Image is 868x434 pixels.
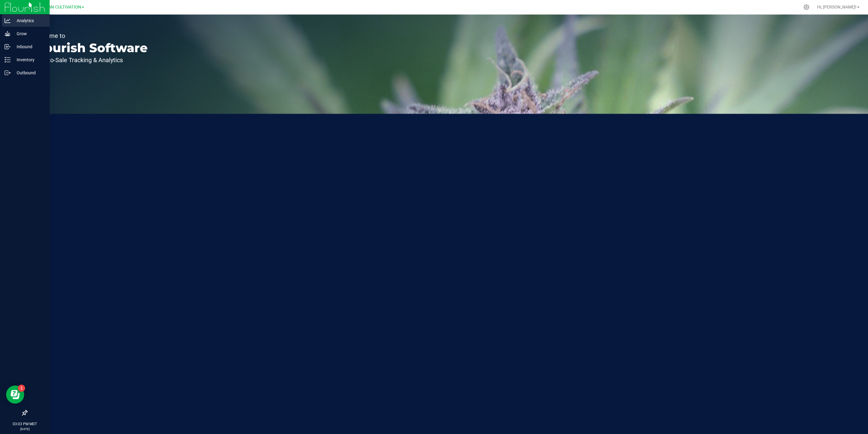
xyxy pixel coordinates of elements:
div: Manage settings [803,4,810,10]
iframe: Resource center unread badge [18,385,25,392]
p: Welcome to [33,33,148,39]
p: Seed-to-Sale Tracking & Analytics [33,57,148,63]
inline-svg: Outbound [5,70,11,76]
p: Analytics [11,17,47,24]
p: [DATE] [3,427,47,431]
inline-svg: Grow [5,31,11,37]
inline-svg: Inventory [5,57,11,63]
p: Flourish Software [33,42,148,54]
p: Inventory [11,56,47,63]
p: Inbound [11,43,47,50]
span: Hi, [PERSON_NAME]! [817,5,856,9]
inline-svg: Inbound [5,44,11,50]
iframe: Resource center [6,385,24,404]
span: RONAN CULTIVATION [39,5,81,10]
p: Grow [11,30,47,37]
inline-svg: Analytics [5,18,11,24]
p: 03:03 PM MDT [3,421,47,427]
p: Outbound [11,69,47,76]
